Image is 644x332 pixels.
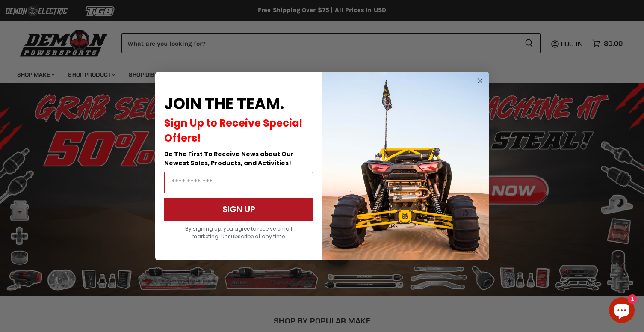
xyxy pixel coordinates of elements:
inbox-online-store-chat: Shopify online store chat [606,297,637,325]
button: SIGN UP [164,198,313,221]
input: Email Address [164,172,313,193]
span: Be The First To Receive News about Our Newest Sales, Products, and Activities! [164,150,294,167]
img: a9095488-b6e7-41ba-879d-588abfab540b.jpeg [322,72,489,260]
span: By signing up, you agree to receive email marketing. Unsubscribe at any time. [185,225,292,240]
span: JOIN THE TEAM. [164,93,284,115]
button: Close dialog [475,75,485,86]
span: Sign Up to Receive Special Offers! [164,116,302,145]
